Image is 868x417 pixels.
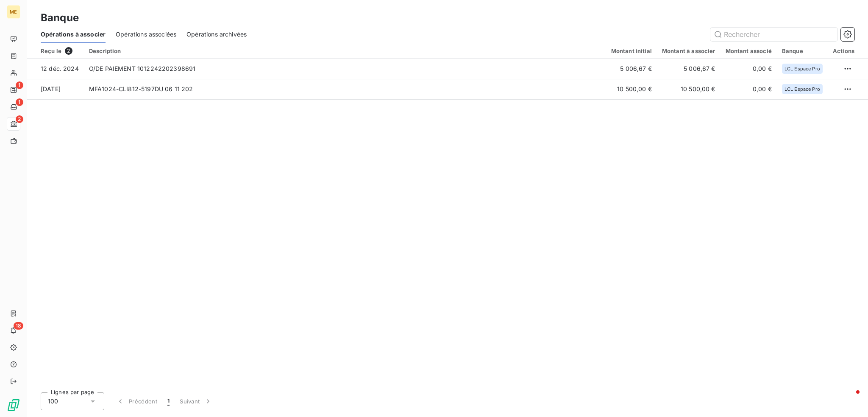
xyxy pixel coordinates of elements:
[48,397,58,406] span: 100
[785,87,820,92] span: LCL Espace Pro
[16,81,23,89] span: 1
[116,30,176,39] span: Opérations associées
[41,47,79,55] div: Reçu le
[606,59,657,79] td: 5 006,67 €
[186,30,247,39] span: Opérations archivées
[14,322,23,330] span: 18
[16,98,23,106] span: 1
[710,28,837,41] input: Rechercher
[27,59,84,79] td: 12 déc. 2024
[721,59,777,79] td: 0,00 €
[16,115,23,123] span: 2
[175,392,217,410] button: Suivant
[839,388,860,409] iframe: Intercom live chat
[606,79,657,99] td: 10 500,00 €
[7,5,20,19] div: ME
[7,398,20,412] img: Logo LeanPay
[611,48,652,54] div: Montant initial
[41,10,79,25] h3: Banque
[41,30,106,39] span: Opérations à associer
[785,66,820,71] span: LCL Espace Pro
[84,79,606,99] td: MFA1024-CLI812-5197DU 06 11 202
[167,397,170,406] span: 1
[662,48,715,54] div: Montant à associer
[84,59,606,79] td: O/DE PAIEMENT 1012242202398691
[89,48,601,54] div: Description
[657,79,721,99] td: 10 500,00 €
[721,79,777,99] td: 0,00 €
[27,79,84,99] td: [DATE]
[833,48,854,54] div: Actions
[782,48,823,54] div: Banque
[162,392,175,410] button: 1
[65,47,72,55] span: 2
[657,59,721,79] td: 5 006,67 €
[726,48,772,54] div: Montant associé
[111,392,162,410] button: Précédent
